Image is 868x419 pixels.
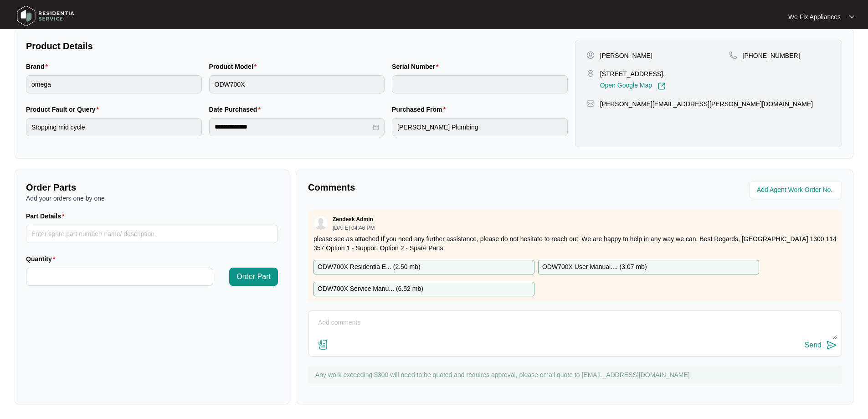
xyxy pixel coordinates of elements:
input: Purchased From [392,118,568,136]
img: residentia service logo [14,2,77,30]
input: Quantity [26,268,213,285]
button: Order Part [229,268,278,286]
p: [PERSON_NAME] [600,51,652,60]
img: user-pin [586,51,595,59]
button: Send [805,339,837,352]
p: ODW700X User Manual.... ( 3.07 mb ) [542,262,647,272]
img: dropdown arrow [849,15,854,19]
label: Part Details [26,212,68,221]
label: Quantity [26,254,59,264]
label: Purchased From [392,105,449,114]
label: Product Model [209,62,261,71]
p: [PERSON_NAME][EMAIL_ADDRESS][PERSON_NAME][DOMAIN_NAME] [600,99,813,109]
label: Date Purchased [209,105,264,114]
input: Date Purchased [215,122,371,132]
p: please see as attached If you need any further assistance, please do not hesitate to reach out. W... [313,234,837,253]
p: [PHONE_NUMBER] [743,51,800,60]
img: user.svg [314,216,328,230]
span: Order Part [236,271,271,282]
img: file-attachment-doc.svg [318,339,329,350]
p: Comments [308,181,569,194]
p: ODW700X Service Manu... ( 6.52 mb ) [318,284,423,294]
p: Any work exceeding $300 will need to be quoted and requires approval, please email quote to [EMAI... [315,370,837,379]
img: map-pin [586,99,595,108]
p: We Fix Appliances [788,12,841,21]
img: send-icon.svg [826,340,837,351]
p: ODW700X Residentia E... ( 2.50 mb ) [318,262,421,272]
p: Product Details [26,40,568,52]
p: [DATE] 04:46 PM [333,225,375,231]
input: Part Details [26,225,278,243]
p: Order Parts [26,181,278,194]
label: Brand [26,62,51,71]
div: Send [805,341,822,349]
label: Product Fault or Query [26,105,103,114]
p: [STREET_ADDRESS], [600,69,666,78]
input: Product Fault or Query [26,118,202,136]
img: Link-External [657,82,666,90]
p: Zendesk Admin [333,216,373,223]
label: Serial Number [392,62,442,71]
img: map-pin [729,51,737,59]
input: Product Model [209,75,385,93]
p: Add your orders one by one [26,194,278,203]
input: Serial Number [392,75,568,93]
img: map-pin [586,69,595,78]
input: Brand [26,75,202,93]
a: Open Google Map [600,82,666,90]
input: Add Agent Work Order No. [757,185,837,196]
